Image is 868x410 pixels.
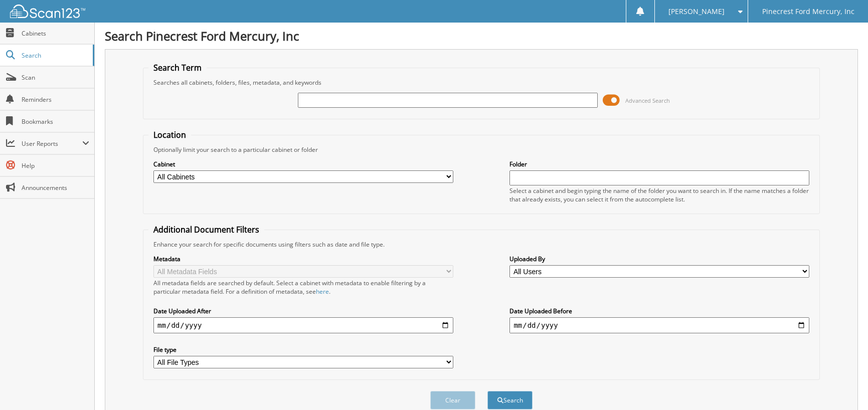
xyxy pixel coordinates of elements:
[509,255,809,263] label: Uploaded By
[10,5,85,18] img: scan123-logo-white.svg
[153,160,453,168] label: Cabinet
[153,345,453,354] label: File type
[509,186,809,203] div: Select a cabinet and begin typing the name of the folder you want to search in. If the name match...
[22,161,89,170] span: Help
[22,183,89,192] span: Announcements
[148,224,264,235] legend: Additional Document Filters
[668,9,725,15] span: [PERSON_NAME]
[22,29,89,38] span: Cabinets
[509,160,809,168] label: Folder
[625,97,670,104] span: Advanced Search
[316,287,329,296] a: here
[762,9,854,15] span: Pinecrest Ford Mercury, Inc
[22,51,88,60] span: Search
[487,391,533,409] button: Search
[509,307,809,315] label: Date Uploaded Before
[148,129,191,140] legend: Location
[153,255,453,263] label: Metadata
[105,28,858,44] h1: Search Pinecrest Ford Mercury, Inc
[148,145,814,154] div: Optionally limit your search to a particular cabinet or folder
[22,117,89,126] span: Bookmarks
[148,240,814,249] div: Enhance your search for specific documents using filters such as date and file type.
[153,317,453,333] input: start
[509,317,809,333] input: end
[22,139,82,148] span: User Reports
[148,78,814,87] div: Searches all cabinets, folders, files, metadata, and keywords
[153,307,453,315] label: Date Uploaded After
[430,391,475,409] button: Clear
[22,95,89,104] span: Reminders
[153,279,453,296] div: All metadata fields are searched by default. Select a cabinet with metadata to enable filtering b...
[148,62,207,73] legend: Search Term
[22,73,89,82] span: Scan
